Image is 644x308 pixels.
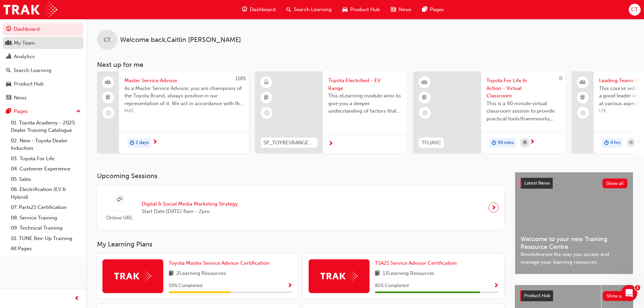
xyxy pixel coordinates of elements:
span: booktick-icon [580,93,585,102]
h3: Next up for me [86,61,644,69]
span: Latest News [524,180,550,186]
span: This eLearning module aims to give you a deeper understanding of factors that influence driving r... [328,92,402,115]
span: 1185 [235,75,246,81]
span: next-icon [491,203,496,212]
a: car-iconProduct Hub [337,3,385,17]
span: Revolutionise the way you access and manage your learning resources. [521,251,627,266]
a: Online URLDigital & Social Media Marketing StrategyStart Date:[DATE] 8am - 2pm [102,191,499,224]
span: learningRecordVerb_NONE-icon [580,110,586,116]
span: Search Learning [294,6,332,14]
span: Digital & Social Media Marketing Strategy [142,200,238,208]
span: learningResourceType_INSTRUCTOR_LED-icon [422,78,427,87]
span: 1 [635,285,640,290]
span: Welcome to your new Training Resource Centre [521,235,627,251]
h3: My Learning Plans [97,240,504,248]
span: calendar-icon [523,139,527,147]
span: prev-icon [74,294,79,303]
a: 05. Sales [8,174,84,185]
span: Product Hub [524,293,550,299]
span: guage-icon [242,5,247,14]
a: 03. Toyota For Life [8,153,84,164]
span: pages-icon [422,5,427,14]
div: Search Learning [14,67,51,74]
span: learningRecordVerb_NONE-icon [264,110,270,116]
a: All Pages [8,243,84,254]
a: SP_TOYBEVRANGE_ELToyota Electrified - EV RangeThis eLearning module aims to give you a deeper und... [255,71,407,153]
span: Welcome back , Caitlin [PERSON_NAME] [120,36,241,44]
a: news-iconNews [385,3,417,17]
a: Product Hub [3,78,84,90]
a: 10. TUNE Rev-Up Training [8,233,84,244]
a: Dashboard [3,23,84,35]
span: duration-icon [604,139,609,147]
span: duration-icon [492,139,496,147]
span: next-icon [328,141,333,147]
span: Start Date: [DATE] 8am - 2pm [142,208,238,215]
img: Trak [114,271,151,281]
img: Trak [320,271,358,281]
button: Show Progress [287,282,292,290]
a: 07. Parts21 Certification [8,202,84,213]
div: Product Hub [14,80,44,88]
span: booktick-icon [422,93,427,102]
div: Pages [14,108,28,115]
span: sessionType_ONLINE_URL-icon [117,195,122,204]
a: 08. Service Training [8,213,84,223]
a: TSA21 Service Advisor Certification [375,259,459,267]
a: 0TFLIAVCToyota For Life In Action - Virtual ClassroomThis is a 90 minute virtual classroom sessio... [413,71,566,153]
span: 0 [559,75,562,81]
a: Toyota Master Service Advisor Certification [169,259,272,267]
div: News [14,94,27,102]
span: MAS [124,107,244,115]
a: search-iconSearch Learning [281,3,337,17]
span: Toyota Master Service Advisor Certification [169,260,269,266]
a: 1185Master Service AdvisorAs a Master Service Advisor, you are champions of the Toyota Brand, alw... [97,71,249,153]
span: people-icon [106,78,111,87]
a: 01. Toyota Academy - 2025 Dealer Training Catalogue [8,118,84,136]
button: Show all [603,291,628,301]
a: 02. New - Toyota Dealer Induction [8,136,84,153]
span: news-icon [391,5,396,14]
span: CT [104,36,111,44]
span: SP_TOYBEVRANGE_EL [263,139,315,147]
span: calendar-icon [630,139,633,147]
span: News [399,6,411,14]
a: Analytics [3,50,84,63]
span: booktick-icon [264,93,269,102]
span: TSA21 Service Advisor Certification [375,260,457,266]
span: 50 % Completed [169,282,202,290]
span: Toyota Electrified - EV Range [328,77,402,92]
a: 06. Electrification (EV & Hybrid) [8,184,84,202]
span: Product Hub [350,6,380,14]
span: As a Master Service Advisor, you are champions of the Toyota Brand, always positive in our repres... [124,85,244,108]
span: chart-icon [6,54,11,60]
a: guage-iconDashboard [237,3,281,17]
span: Show Progress [494,283,499,289]
a: News [3,92,84,104]
span: TFLIAVC [422,139,441,147]
a: 09. Technical Training [8,223,84,233]
a: Search Learning [3,64,84,77]
button: Show all [602,179,628,188]
span: 90 mins [498,139,514,147]
span: people-icon [6,40,11,46]
a: 04. Customer Experience [8,164,84,174]
span: Show Progress [287,283,292,289]
iframe: Intercom live chat [621,285,637,301]
span: This is a 90 minute virtual classroom session to provide practical tools/frameworks, behaviours a... [486,100,560,123]
span: next-icon [530,139,535,145]
span: car-icon [342,5,348,14]
span: 2 days [136,139,149,147]
span: learningRecordVerb_NONE-icon [105,110,112,116]
span: news-icon [6,95,11,101]
span: search-icon [6,68,11,74]
div: My Team [14,39,35,47]
span: 2 Learning Resources [176,269,226,278]
span: book-icon [169,269,174,278]
img: Trak [3,2,57,17]
span: Online URL [102,214,136,222]
span: booktick-icon [106,93,111,102]
a: pages-iconPages [417,3,449,17]
h3: Upcoming Sessions [97,172,504,180]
